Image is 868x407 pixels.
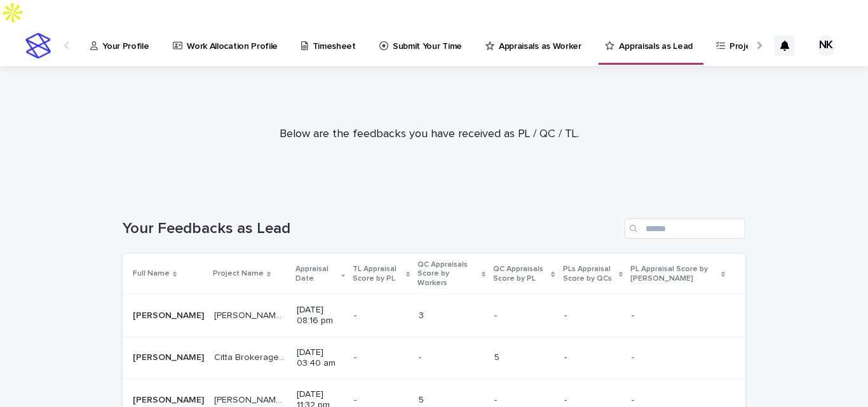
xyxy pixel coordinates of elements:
[123,295,745,337] tr: [PERSON_NAME][PERSON_NAME] [PERSON_NAME] Equity - SCM / Indust / Govtech Verticals[PERSON_NAME] E...
[499,25,581,52] p: Appraisals as Worker
[353,262,403,286] p: TL Appraisal Score by PL
[89,25,155,65] a: Your Profile
[175,128,684,142] p: Below are the feedbacks you have received as PL / QC / TL.
[133,350,207,363] p: Nabeeha Khattak
[300,25,362,65] a: Timesheet
[123,220,620,238] h1: Your Feedbacks as Lead
[419,308,426,321] p: 3
[563,262,616,286] p: PLs Appraisal Score by QCs
[123,337,745,379] tr: [PERSON_NAME][PERSON_NAME] Citta Brokerage - Ideal Fastener Import InputCitta Brokerage - Ideal F...
[354,308,359,321] p: -
[213,267,264,281] p: Project Name
[102,25,149,52] p: Your Profile
[816,36,836,56] div: NK
[729,25,763,52] p: Projects
[632,350,637,363] p: -
[295,262,338,286] p: Appraisal Date
[484,25,587,65] a: Appraisals as Worker
[494,392,499,406] p: -
[494,308,499,321] p: -
[494,350,502,363] p: 5
[564,308,569,321] p: -
[417,258,478,290] p: QC Appraisals Score by Workers
[297,347,344,369] p: [DATE] 03:40 am
[172,25,284,65] a: Work Allocation Profile
[625,218,745,239] input: Search
[564,392,569,406] p: -
[419,392,426,406] p: 5
[214,350,289,363] p: Citta Brokerage - Ideal Fastener Import Input
[297,305,344,326] p: [DATE] 08:16 pm
[133,267,170,281] p: Full Name
[133,308,207,321] p: Nabeeha Khattak
[393,25,462,52] p: Submit Your Time
[715,25,769,65] a: Projects
[632,308,637,321] p: -
[25,33,51,58] img: stacker-logo-s-only.png
[564,350,569,363] p: -
[378,25,468,65] a: Submit Your Time
[630,262,717,286] p: PL Appraisal Score by [PERSON_NAME]
[133,392,207,406] p: Nabeeha Khattak
[619,25,692,52] p: Appraisals as Lead
[493,262,548,286] p: QC Appraisals Score by PL
[354,350,359,363] p: -
[214,392,289,406] p: Marlin Equity - SCM / Indust / Govtech Verticals
[187,25,278,52] p: Work Allocation Profile
[354,392,359,406] p: -
[214,308,289,321] p: Marlin Equity - SCM / Indust / Govtech Verticals
[419,350,424,363] p: -
[632,392,637,406] p: -
[313,25,356,52] p: Timesheet
[604,25,698,63] a: Appraisals as Lead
